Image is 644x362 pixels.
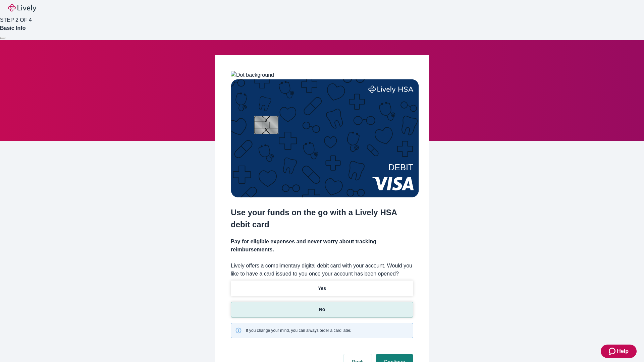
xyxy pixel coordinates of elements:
span: Help [617,347,629,355]
button: Zendesk support iconHelp [601,345,637,358]
label: Lively offers a complimentary digital debit card with your account. Would you like to have a card... [231,262,413,278]
p: No [319,306,325,313]
button: Yes [231,281,413,296]
img: Lively [8,4,36,12]
h2: Use your funds on the go with a Lively HSA debit card [231,206,413,231]
img: Debit card [231,79,419,197]
img: Dot background [231,71,274,79]
span: If you change your mind, you can always order a card later. [246,327,351,334]
p: Yes [318,285,326,292]
h4: Pay for eligible expenses and never worry about tracking reimbursements. [231,238,413,254]
button: No [231,302,413,317]
svg: Zendesk support icon [609,347,617,355]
